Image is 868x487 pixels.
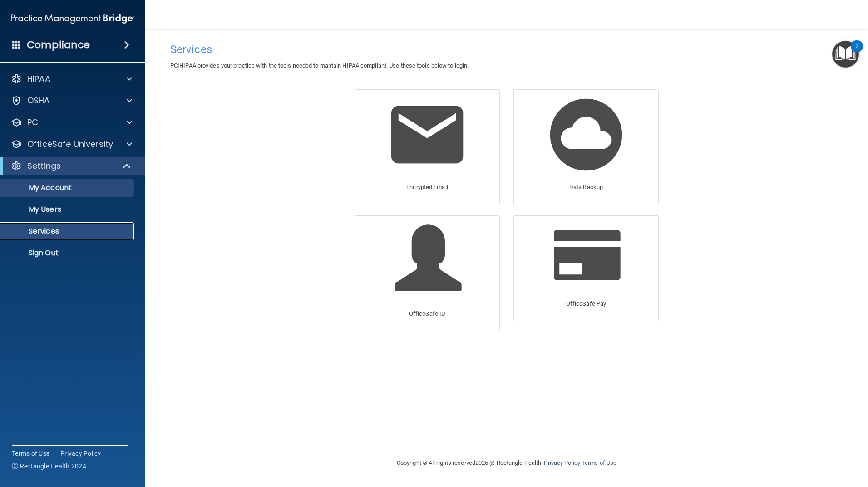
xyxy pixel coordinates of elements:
a: OSHA [11,95,132,106]
a: OfficeSafe ID [355,215,500,331]
p: HIPAA [27,73,50,84]
a: Privacy Policy [60,449,101,458]
a: Encrypted Email Encrypted Email [355,89,500,205]
p: Services [6,227,130,236]
p: My Users [6,205,130,214]
p: Settings [27,161,61,171]
div: Copyright © All rights reserved 2025 @ Rectangle Health | | [341,448,672,477]
a: PCI [11,117,132,128]
p: OfficeSafe Pay [566,298,606,309]
a: Terms of Use [582,459,616,466]
p: Sign Out [6,248,130,258]
button: Open Resource Center, 2 new notifications [832,41,859,68]
a: OfficeSafe Pay [513,215,659,321]
img: Encrypted Email [384,92,470,178]
div: 2 [855,46,858,58]
p: OSHA [27,95,50,106]
img: Data Backup [543,92,629,178]
img: PMB logo [11,10,134,28]
a: Terms of Use [12,449,49,458]
h4: Compliance [27,39,90,51]
h4: Services [170,44,843,55]
p: Data Backup [569,182,603,193]
a: Privacy Policy [544,459,580,466]
span: Ⓒ Rectangle Health 2024 [12,462,86,471]
p: OfficeSafe ID [409,308,445,319]
p: Encrypted Email [406,182,448,193]
a: OfficeSafe University [11,139,132,150]
p: My Account [6,183,130,192]
p: OfficeSafe University [27,139,113,150]
span: PCIHIPAA provides your practice with the tools needed to mantain HIPAA compliant. Use these tools... [170,62,469,69]
a: Data Backup Data Backup [513,89,659,205]
a: Settings [11,161,132,171]
a: HIPAA [11,73,132,84]
p: PCI [27,117,40,128]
